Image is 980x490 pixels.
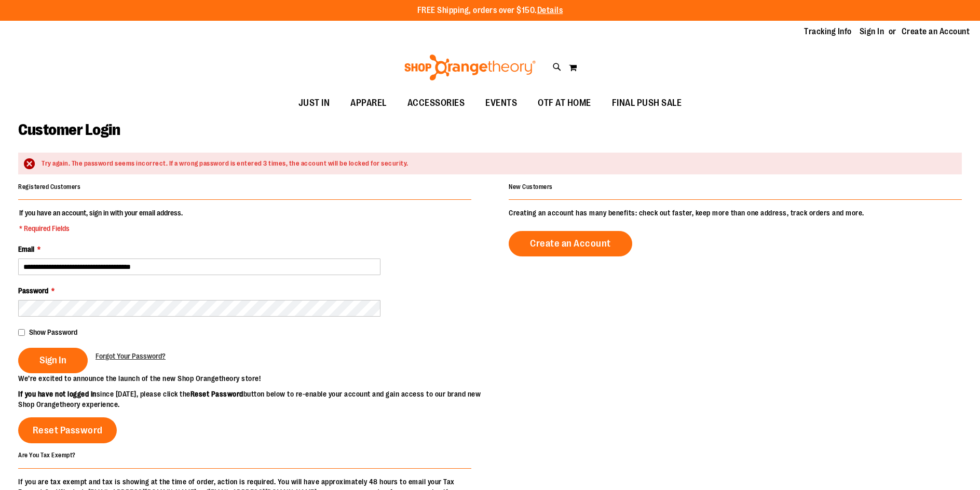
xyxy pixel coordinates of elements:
strong: Reset Password [190,390,243,398]
a: ACCESSORIES [397,91,475,115]
a: EVENTS [475,91,527,115]
a: FINAL PUSH SALE [602,91,692,115]
span: Create an Account [530,238,611,249]
p: We’re excited to announce the launch of the new Shop Orangetheory store! [18,373,490,384]
span: OTF AT HOME [538,91,591,115]
span: Customer Login [18,121,120,139]
a: Tracking Info [804,26,852,37]
a: Details [537,6,563,15]
a: Create an Account [509,231,632,256]
span: JUST IN [298,91,330,115]
strong: New Customers [509,183,553,190]
span: Forgot Your Password? [96,352,166,360]
a: Reset Password [18,417,117,443]
strong: Are You Tax Exempt? [18,452,76,459]
a: JUST IN [288,91,341,115]
a: Create an Account [902,26,970,37]
a: OTF AT HOME [527,91,602,115]
a: Sign In [860,26,884,37]
strong: Registered Customers [18,183,80,190]
img: Shop Orangetheory [403,55,537,80]
div: Try again. The password seems incorrect. If a wrong password is entered 3 times, the account will... [42,159,951,169]
span: Password [18,287,48,295]
span: FINAL PUSH SALE [612,91,682,115]
span: * Required Fields [19,223,183,234]
span: APPAREL [350,91,387,115]
p: Creating an account has many benefits: check out faster, keep more than one address, track orders... [509,208,962,218]
button: Sign In [18,348,88,373]
p: since [DATE], please click the button below to re-enable your account and gain access to our bran... [18,389,490,410]
a: Forgot Your Password? [96,351,166,361]
span: EVENTS [485,91,517,115]
span: Reset Password [33,425,103,436]
span: Show Password [29,328,77,336]
a: APPAREL [340,91,397,115]
legend: If you have an account, sign in with your email address. [18,208,184,234]
span: Sign In [39,355,66,366]
span: Email [18,245,34,253]
p: FREE Shipping, orders over $150. [417,5,563,17]
span: ACCESSORIES [407,91,465,115]
strong: If you have not logged in [18,390,97,398]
